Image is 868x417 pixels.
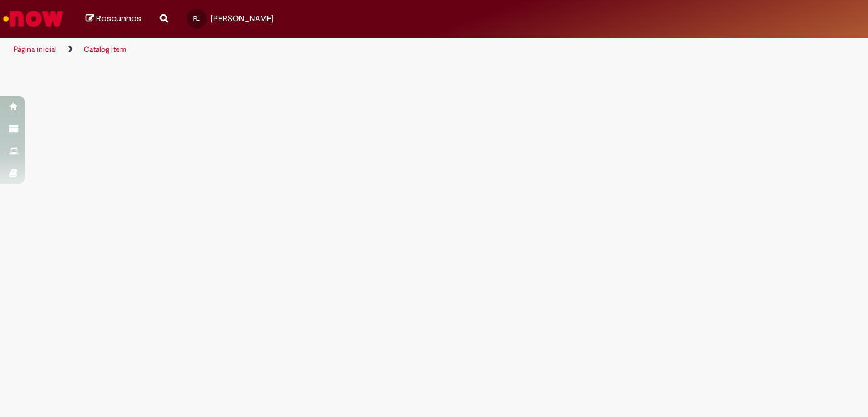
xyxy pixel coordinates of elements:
[9,38,569,61] ul: Trilhas de página
[84,44,126,54] a: Catalog Item
[211,13,274,24] span: [PERSON_NAME]
[86,13,141,25] a: Rascunhos
[14,44,57,54] a: Página inicial
[1,6,66,31] img: ServiceNow
[193,14,200,22] span: FL
[96,12,141,24] span: Rascunhos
